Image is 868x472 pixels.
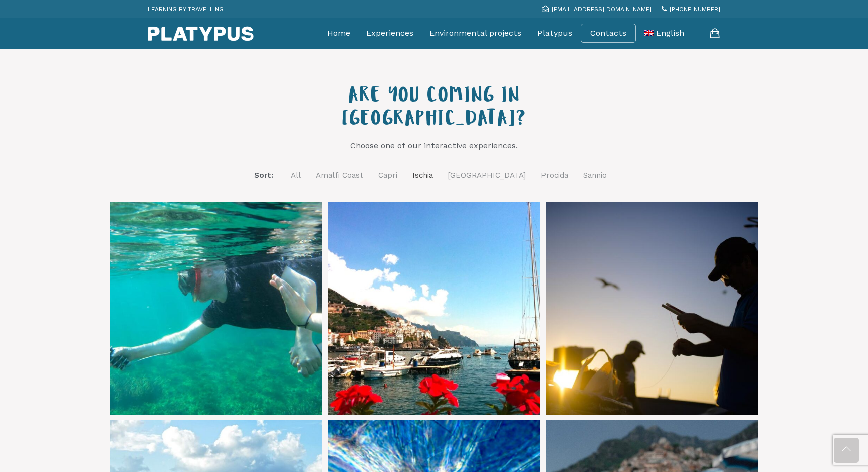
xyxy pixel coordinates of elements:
a: [GEOGRAPHIC_DATA] [448,169,526,182]
a: Contacts [590,28,626,38]
a: [EMAIL_ADDRESS][DOMAIN_NAME] [542,6,652,13]
a: Experiences [366,21,413,46]
span: Sort: [254,171,273,180]
a: English [644,21,684,46]
span: ARE YOU COMING IN [GEOGRAPHIC_DATA]? [342,87,527,131]
a: Procida [541,169,568,182]
p: LEARNING BY TRAVELLING [148,3,224,16]
span: [PHONE_NUMBER] [670,6,720,13]
a: Home [327,21,350,46]
span: [EMAIL_ADDRESS][DOMAIN_NAME] [552,6,652,13]
a: Platypus [537,21,572,46]
img: Platypus [148,26,254,41]
a: Environmental projects [429,21,521,46]
a: Amalfi Coast [316,169,363,182]
span: English [656,28,684,38]
a: Ischia [412,169,433,182]
p: Choose one of our interactive experiences. [291,140,577,152]
a: All [291,169,301,182]
a: Sannio [583,169,607,182]
a: [PHONE_NUMBER] [662,6,720,13]
a: Capri [378,169,397,182]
